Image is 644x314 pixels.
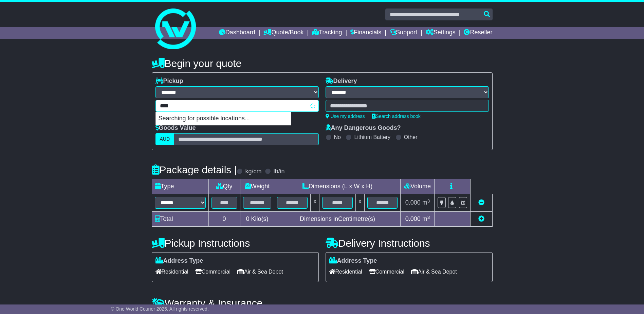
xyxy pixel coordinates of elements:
span: Residential [155,266,188,277]
td: Volume [401,179,435,194]
h4: Warranty & Insurance [152,297,493,309]
label: Goods Value [155,124,196,132]
a: Quote/Book [263,27,303,39]
span: © One World Courier 2025. All rights reserved. [111,306,209,312]
a: Add new item [478,215,484,222]
a: Reseller [464,27,492,39]
span: Commercial [369,266,404,277]
td: Kilo(s) [240,212,274,227]
h4: Pickup Instructions [152,238,319,249]
td: Dimensions (L x W x H) [274,179,401,194]
h4: Delivery Instructions [326,238,493,249]
a: Financials [350,27,381,39]
sup: 3 [427,215,430,220]
a: Settings [426,27,456,39]
a: Dashboard [219,27,255,39]
span: Residential [329,266,362,277]
p: Searching for possible locations... [156,112,291,125]
span: 0.000 [405,215,421,222]
td: x [355,194,364,212]
a: Support [390,27,417,39]
h4: Package details | [152,164,237,175]
span: m [422,215,430,222]
label: Address Type [329,257,377,265]
a: Remove this item [478,199,484,206]
sup: 3 [427,198,430,204]
a: Search address book [372,114,421,119]
td: Total [152,212,208,227]
td: Type [152,179,208,194]
label: Any Dangerous Goods? [326,124,401,132]
label: Lithium Battery [354,134,390,140]
td: Qty [208,179,240,194]
span: 0.000 [405,199,421,206]
td: 0 [208,212,240,227]
td: Weight [240,179,274,194]
typeahead: Please provide city [155,100,319,112]
label: kg/cm [245,168,261,175]
label: Delivery [326,77,357,85]
label: Pickup [155,77,183,85]
span: Air & Sea Depot [237,266,283,277]
a: Use my address [326,114,365,119]
span: Commercial [195,266,231,277]
span: 0 [246,215,249,222]
label: AUD [155,133,174,145]
span: Air & Sea Depot [411,266,457,277]
td: Dimensions in Centimetre(s) [274,212,401,227]
td: x [311,194,319,212]
h4: Begin your quote [152,58,493,69]
label: No [334,134,341,140]
span: m [422,199,430,206]
label: Address Type [155,257,203,265]
a: Tracking [312,27,342,39]
label: lb/in [273,168,284,175]
label: Other [404,134,418,140]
